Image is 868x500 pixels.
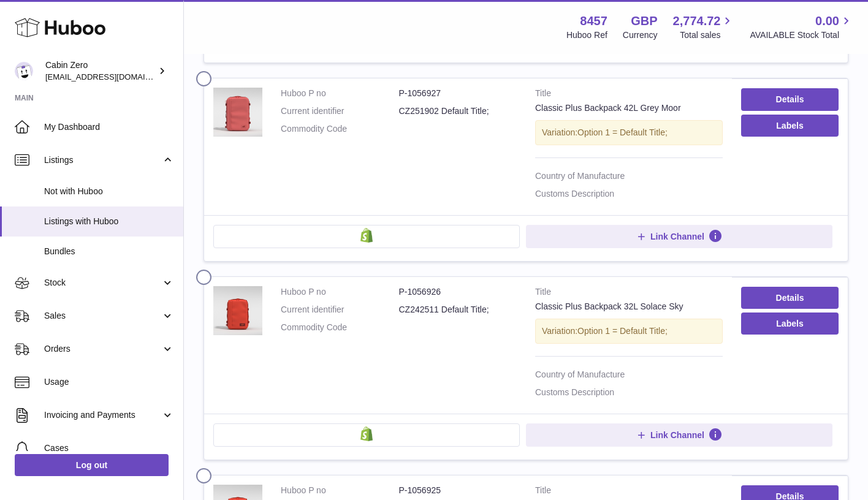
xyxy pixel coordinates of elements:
[213,286,262,335] img: Classic Plus Backpack 32L Solace Sky
[680,29,734,41] span: Total sales
[526,423,832,447] button: Link Channel
[535,120,723,145] div: Variation:
[281,88,399,99] dt: Huboo P no
[45,72,180,81] span: [EMAIL_ADDRESS][DOMAIN_NAME]
[213,88,262,137] img: Classic Plus Backpack 42L Grey Moor
[45,59,156,83] div: Cabin Zero
[750,29,853,41] span: AVAILABLE Stock Total
[281,304,399,316] dt: Current identifier
[750,13,853,41] a: 0.00 AVAILABLE Stock Total
[44,154,161,166] span: Listings
[535,387,629,398] dt: Customs Description
[281,286,399,298] dt: Huboo P no
[577,326,668,336] span: Option 1 = Default Title;
[631,13,657,29] strong: GBP
[44,186,174,197] span: Not with Huboo
[44,442,174,454] span: Cases
[535,485,723,499] strong: Title
[741,88,839,110] a: Details
[535,286,723,301] strong: Title
[741,287,839,309] a: Details
[673,13,735,41] a: 2,774.72 Total sales
[577,127,668,137] span: Option 1 = Default Title;
[44,121,174,133] span: My Dashboard
[741,312,839,335] button: Labels
[281,322,399,333] dt: Commodity Code
[399,88,517,99] dd: P-1056927
[360,228,373,243] img: shopify-small.png
[399,105,517,117] dd: CZ251902 Default Title;
[15,62,33,80] img: debbychu@cabinzero.com
[281,105,399,117] dt: Current identifier
[399,304,517,316] dd: CZ242511 Default Title;
[281,123,399,135] dt: Commodity Code
[535,369,629,381] dt: Country of Manufacture
[535,301,723,312] div: Classic Plus Backpack 32L Solace Sky
[566,29,607,41] div: Huboo Ref
[44,409,161,421] span: Invoicing and Payments
[44,310,161,322] span: Sales
[44,343,161,355] span: Orders
[44,246,174,257] span: Bundles
[650,430,704,441] span: Link Channel
[623,29,658,41] div: Currency
[535,188,629,200] dt: Customs Description
[526,225,832,248] button: Link Channel
[741,115,839,137] button: Labels
[360,426,373,441] img: shopify-small.png
[580,13,607,29] strong: 8457
[535,102,723,114] div: Classic Plus Backpack 42L Grey Moor
[650,231,704,242] span: Link Channel
[44,277,161,289] span: Stock
[815,13,839,29] span: 0.00
[399,286,517,298] dd: P-1056926
[44,376,174,388] span: Usage
[535,319,723,344] div: Variation:
[535,170,629,182] dt: Country of Manufacture
[673,13,721,29] span: 2,774.72
[281,485,399,496] dt: Huboo P no
[399,485,517,496] dd: P-1056925
[535,88,723,102] strong: Title
[44,216,174,227] span: Listings with Huboo
[15,454,169,476] a: Log out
